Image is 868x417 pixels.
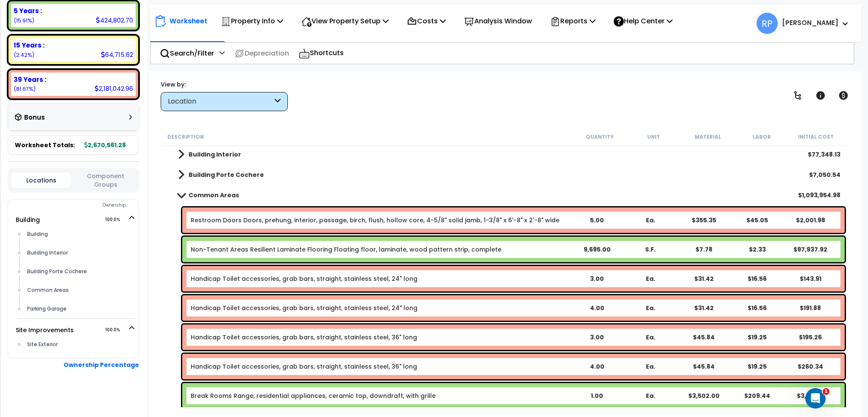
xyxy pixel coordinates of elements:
[785,274,837,283] div: $143.91
[808,150,841,159] div: $77,348.13
[16,215,40,224] a: Building 100.0%
[64,361,139,369] b: Ownership Percentage
[25,248,134,258] div: Building Interior
[189,191,239,199] b: Common Areas
[823,388,829,395] span: 1
[678,216,730,224] div: $355.35
[695,134,721,140] small: Material
[15,141,75,149] span: Worksheet Totals:
[625,333,676,341] div: Ea.
[678,333,730,341] div: $45.84
[25,304,134,314] div: Parking Garage
[191,392,436,400] a: Individual Item
[785,245,837,254] div: $97,937.92
[221,15,283,27] p: Property Info
[732,274,783,283] div: $16.56
[16,326,74,334] a: Site Improvements 100.0%
[191,216,559,224] a: Individual Item
[805,388,826,409] iframe: Intercom live chat
[571,333,623,341] div: 3.00
[11,173,71,188] button: Locations
[95,84,133,93] div: 2,181,042.96
[571,274,623,283] div: 3.00
[14,85,36,92] small: 81.66983384107179%
[678,362,730,371] div: $45.84
[732,333,783,341] div: $19.25
[301,15,389,27] p: View Property Setup
[25,285,134,295] div: Common Areas
[732,216,783,224] div: $45.05
[464,15,532,27] p: Analysis Window
[678,274,730,283] div: $31.42
[191,245,501,254] a: Individual Item
[105,215,128,225] span: 100.0%
[625,392,676,400] div: Ea.
[407,15,446,27] p: Costs
[25,266,134,277] div: Building Porte Cochere
[191,362,417,371] a: Individual Item
[614,15,673,27] p: Help Center
[757,13,778,34] span: RP
[625,304,676,312] div: Ea.
[625,216,676,224] div: Ea.
[160,48,214,59] p: Search/Filter
[732,245,783,254] div: $2.33
[168,97,273,106] div: Location
[625,245,676,254] div: S.F.
[785,392,837,400] div: $3,711.44
[191,274,417,283] a: Individual Item
[14,17,34,24] small: 15.90686958510834%
[785,216,837,224] div: $2,001.98
[167,134,204,140] small: Description
[785,362,837,371] div: $260.34
[84,141,126,149] b: 2,670,561.28
[732,304,783,312] div: $16.56
[782,18,838,27] b: [PERSON_NAME]
[161,80,288,89] div: View by:
[678,304,730,312] div: $31.42
[105,325,128,335] span: 100.0%
[170,15,207,27] p: Worksheet
[753,134,771,140] small: Labor
[25,339,134,350] div: Site Exterior
[14,51,34,59] small: 2.4232965738198677%
[75,171,136,189] button: Component Groups
[571,392,623,400] div: 1.00
[732,392,783,400] div: $209.44
[189,150,241,159] b: Building Interior
[678,245,730,254] div: $7.78
[586,134,614,140] small: Quantity
[101,50,133,59] div: 64,715.62
[14,41,45,50] b: 15 Years :
[24,114,45,121] h3: Bonus
[25,200,139,210] div: Ownership
[571,245,623,254] div: 9,695.00
[571,304,623,312] div: 4.00
[625,362,676,371] div: Ea.
[571,216,623,224] div: 5.00
[571,362,623,371] div: 4.00
[785,304,837,312] div: $191.88
[294,43,348,64] div: Shortcuts
[785,333,837,341] div: $195.26
[14,6,42,15] b: 5 Years :
[191,304,417,312] a: Individual Item
[299,47,344,59] p: Shortcuts
[230,43,294,63] div: Depreciation
[96,16,133,25] div: 424,802.70
[189,171,264,179] b: Building Porte Cochere
[25,229,134,239] div: Building
[625,274,676,283] div: Ea.
[798,191,841,199] div: $1,093,954.98
[191,333,417,341] a: Individual Item
[732,362,783,371] div: $19.25
[647,134,660,140] small: Unit
[14,75,46,84] b: 39 Years :
[810,171,841,179] div: $7,050.54
[678,392,730,400] div: $3,502.00
[234,48,289,59] p: Depreciation
[550,15,595,27] p: Reports
[798,134,834,140] small: Initial Cost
